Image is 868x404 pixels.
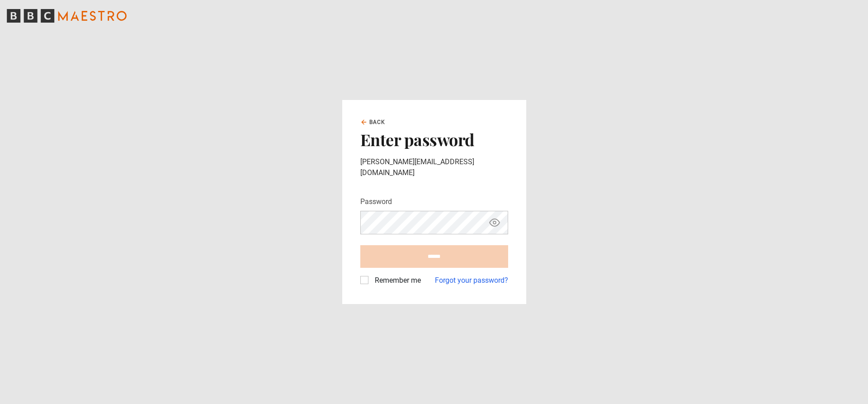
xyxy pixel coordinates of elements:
label: Remember me [371,275,421,286]
a: Back [360,118,386,126]
svg: BBC Maestro [7,9,127,23]
h2: Enter password [360,130,508,149]
button: Show password [487,215,502,231]
span: Back [369,118,386,126]
label: Password [360,196,392,207]
a: Forgot your password? [435,275,508,286]
p: [PERSON_NAME][EMAIL_ADDRESS][DOMAIN_NAME] [360,157,508,178]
